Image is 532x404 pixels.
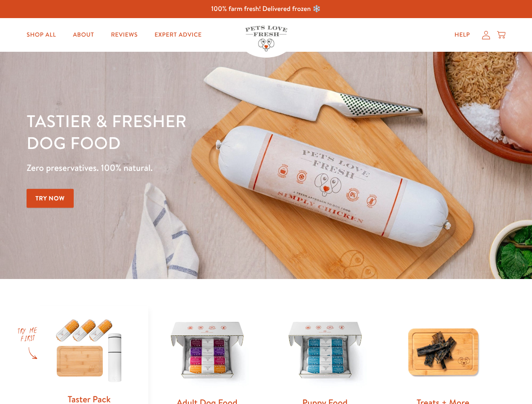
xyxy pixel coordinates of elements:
p: Zero preservatives. 100% natural. [27,160,346,175]
a: Shop All [20,27,63,43]
img: Pets Love Fresh [245,26,287,51]
a: Reviews [104,27,144,43]
a: Try Now [27,189,74,208]
a: Expert Advice [148,27,209,43]
a: About [66,27,101,43]
h1: Tastier & fresher dog food [27,110,346,154]
a: Help [448,27,477,43]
